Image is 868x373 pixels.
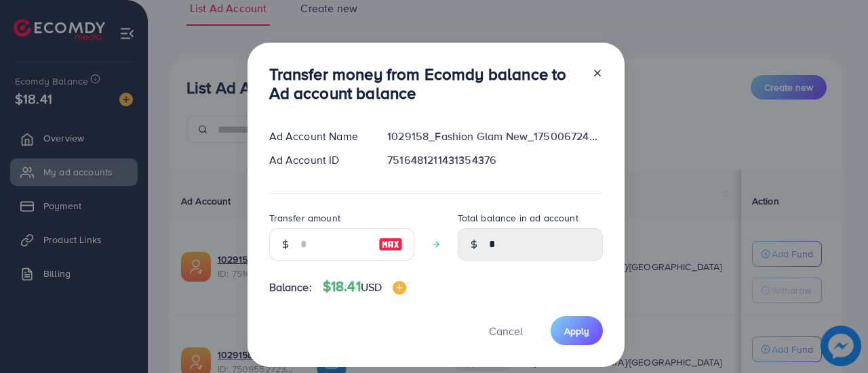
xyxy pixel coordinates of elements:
div: 7516481211431354376 [376,152,613,168]
div: Ad Account Name [258,129,377,144]
span: Cancel [489,324,523,338]
img: image [378,236,403,253]
h4: $18.41 [323,278,406,295]
span: Balance: [269,280,312,295]
h3: Transfer money from Ecomdy balance to Ad account balance [269,64,581,104]
button: Apply [551,316,603,345]
div: 1029158_Fashion Glam New_1750067246612 [376,129,613,144]
button: Cancel [472,316,540,345]
span: USD [361,280,382,294]
span: Apply [564,324,589,338]
div: Ad Account ID [258,152,377,168]
img: image [393,281,406,294]
label: Total balance in ad account [458,211,578,225]
label: Transfer amount [269,211,340,225]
